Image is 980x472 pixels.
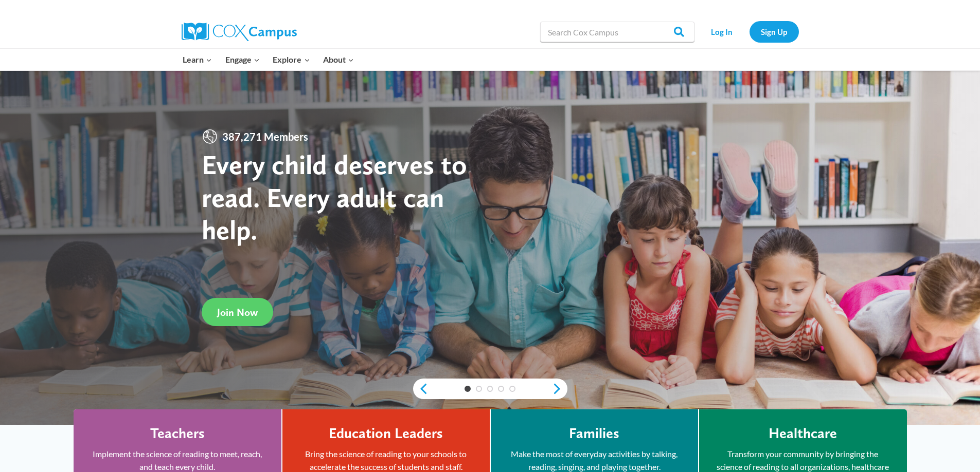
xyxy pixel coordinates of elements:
[176,49,361,70] nav: Primary Navigation
[218,128,312,145] span: 387,271 Members
[183,53,212,66] span: Learn
[487,386,493,392] a: 3
[150,425,205,442] h4: Teachers
[569,425,619,442] h4: Families
[413,379,567,399] div: content slider buttons
[225,53,260,66] span: Engage
[476,386,482,392] a: 2
[700,21,744,42] a: Log In
[202,298,273,326] a: Join Now
[323,53,354,66] span: About
[540,22,694,42] input: Search Cox Campus
[182,23,297,41] img: Cox Campus
[273,53,310,66] span: Explore
[465,386,471,392] a: 1
[552,383,567,395] a: next
[700,21,799,42] nav: Secondary Navigation
[750,21,799,42] a: Sign Up
[217,306,258,318] span: Join Now
[498,386,504,392] a: 4
[413,383,429,395] a: previous
[509,386,515,392] a: 5
[329,425,443,442] h4: Education Leaders
[202,148,467,246] strong: Every child deserves to read. Every adult can help.
[769,425,837,442] h4: Healthcare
